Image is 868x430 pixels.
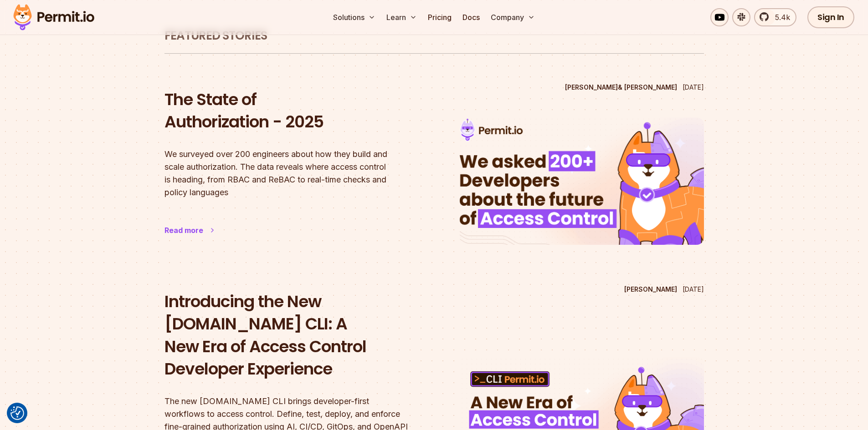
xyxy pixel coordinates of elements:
[329,8,379,26] button: Solutions
[164,148,409,199] p: We surveyed over 200 engineers about how they build and scale authorization. The data reveals whe...
[770,12,790,23] span: 5.4k
[487,8,539,26] button: Company
[164,79,704,263] a: The State of Authorization - 2025[PERSON_NAME]& [PERSON_NAME][DATE]The State of Authorization - 2...
[807,6,854,28] a: Sign In
[459,8,483,26] a: Docs
[164,225,203,236] div: Read more
[683,285,704,293] time: [DATE]
[565,83,677,92] p: [PERSON_NAME] & [PERSON_NAME]
[164,28,704,44] h1: Featured Stories
[9,2,98,33] img: Permit logo
[754,8,796,26] a: 5.4k
[10,406,24,420] img: Revisit consent button
[424,8,455,26] a: Pricing
[164,290,409,380] h2: Introducing the New [DOMAIN_NAME] CLI: A New Era of Access Control Developer Experience
[10,406,24,420] button: Consent Preferences
[683,83,704,91] time: [DATE]
[447,111,716,251] img: The State of Authorization - 2025
[164,88,409,133] h2: The State of Authorization - 2025
[624,285,677,294] p: [PERSON_NAME]
[383,8,421,26] button: Learn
